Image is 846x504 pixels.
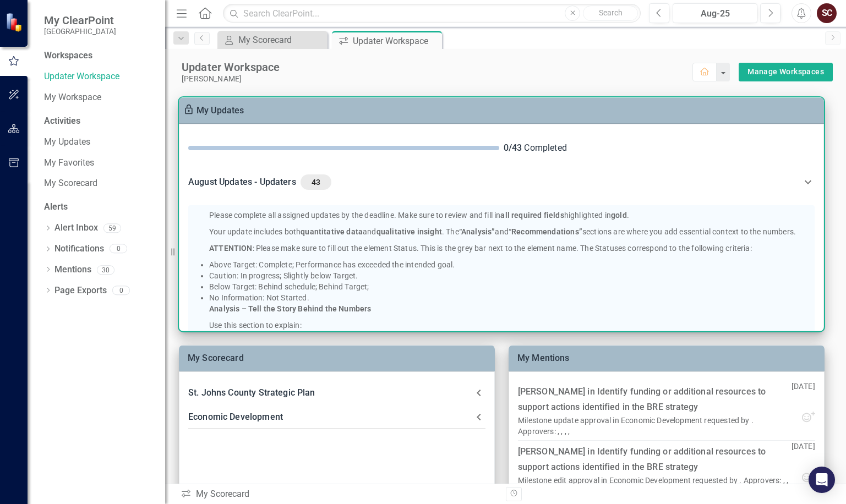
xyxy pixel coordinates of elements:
div: Open Intercom Messenger [809,467,835,493]
strong: quantitative data [301,227,363,236]
a: My Scorecard [44,177,154,190]
span: 43 [305,177,327,187]
strong: ATTENTION [209,244,253,253]
button: Aug-25 [673,3,757,23]
div: To enable drag & drop and resizing, please duplicate this workspace from “Manage Workspaces” [183,104,197,117]
button: Search [583,6,638,21]
div: My Scorecard [238,33,325,47]
a: My Favorites [44,157,154,169]
strong: Analysis – Tell the Story Behind the Numbers [209,304,371,313]
div: Updater Workspace [182,60,692,74]
a: Identify funding or additional resources to support actions identified in the BRE strategy [518,386,766,412]
img: ClearPoint Strategy [6,13,25,32]
div: August Updates - Updaters [188,174,801,190]
a: Manage Workspaces [747,65,824,79]
p: : Please make sure to fill out the element Status. This is the grey bar next to the element name.... [209,243,810,254]
div: Aug-25 [676,7,754,20]
input: Search ClearPoint... [223,4,641,23]
button: Manage Workspaces [739,63,833,81]
a: Identify funding or additional resources to support actions identified in the BRE strategy [518,446,766,472]
div: August Updates - Updaters43 [179,163,823,201]
div: 0 [112,286,130,295]
div: St. Johns County Strategic Plan [179,381,494,405]
div: Activities [44,115,154,128]
span: Search [599,8,623,17]
div: Completed [504,142,815,155]
div: St. Johns County Strategic Plan [188,385,472,401]
a: My Scorecard [188,353,244,363]
a: Alert Inbox [54,222,98,234]
a: My Mentions [517,353,570,363]
li: No Information: Not Started. [209,292,810,303]
strong: gold [611,211,627,220]
strong: “Recommendations” [509,227,582,236]
div: [PERSON_NAME] in [518,444,792,475]
div: My Scorecard [181,488,498,501]
div: 0 / 43 [504,142,522,155]
div: split button [739,63,833,81]
p: [DATE] [792,381,815,410]
div: 30 [97,265,114,275]
a: Updater Workspace [44,70,154,83]
strong: “Analysis” [459,227,495,236]
a: My Updates [44,136,154,149]
div: 0 [110,244,127,254]
div: [PERSON_NAME] [182,74,692,84]
a: Notifications [54,243,104,255]
div: Milestone update approval in Economic Development requested by . Approvers: , , , , [518,415,792,437]
a: My Updates [197,105,244,116]
button: SC [817,3,837,23]
li: Below Target: Behind schedule; Behind Target; [209,281,810,292]
div: Workspaces [44,50,92,62]
div: 59 [103,223,121,233]
a: My Workspace [44,91,154,104]
div: Alerts [44,201,154,213]
a: Page Exports [54,284,107,297]
div: [PERSON_NAME] in [518,384,792,415]
strong: qualitative insight [376,227,442,236]
a: My Scorecard [220,33,325,47]
p: Please complete all assigned updates by the deadline. Make sure to review and fill in highlighted... [209,210,810,221]
small: [GEOGRAPHIC_DATA] [44,27,116,36]
div: Milestone edit approval in Economic Development requested by . Approvers: , , , , [518,475,792,497]
li: Above Target: Complete; Performance has exceeded the intended goal. [209,259,810,270]
p: Your update includes both and . The and sections are where you add essential context to the numbers. [209,226,810,237]
a: Mentions [54,264,91,276]
div: Economic Development [179,405,494,429]
p: Use this section to explain: [209,320,810,331]
strong: all required fields [500,211,564,220]
span: My ClearPoint [44,14,116,27]
p: [DATE] [792,441,815,470]
div: Economic Development [188,409,472,425]
div: Updater Workspace [353,34,439,48]
li: Caution: In progress; Slightly below Target. [209,270,810,281]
